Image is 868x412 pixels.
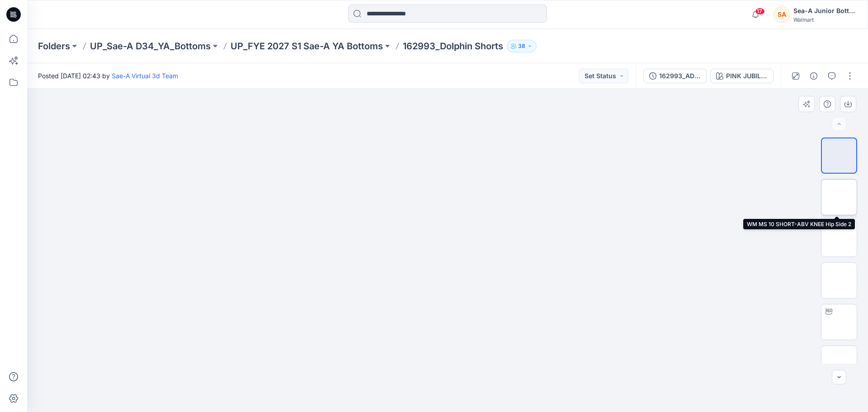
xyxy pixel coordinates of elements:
[807,69,821,83] button: Details
[112,72,178,80] a: Sae-A Virtual 3d Team
[231,40,383,52] a: UP_FYE 2027 S1 Sae-A YA Bottoms
[507,40,537,52] button: 38
[755,8,765,15] span: 17
[38,40,70,52] a: Folders
[90,40,211,52] a: UP_Sae-A D34_YA_Bottoms
[774,6,790,23] div: SA
[403,40,503,52] p: 162993_Dolphin Shorts
[793,5,857,16] div: Sea-A Junior Bottom
[38,71,178,81] span: Posted [DATE] 02:43 by
[793,16,857,23] div: Walmart
[643,69,707,83] button: 162993_ADM_Dolphin Shorts
[726,71,768,81] div: PINK JUBILEE
[710,69,774,83] button: PINK JUBILEE
[659,71,701,81] div: 162993_ADM_Dolphin Shorts
[518,41,525,51] p: 38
